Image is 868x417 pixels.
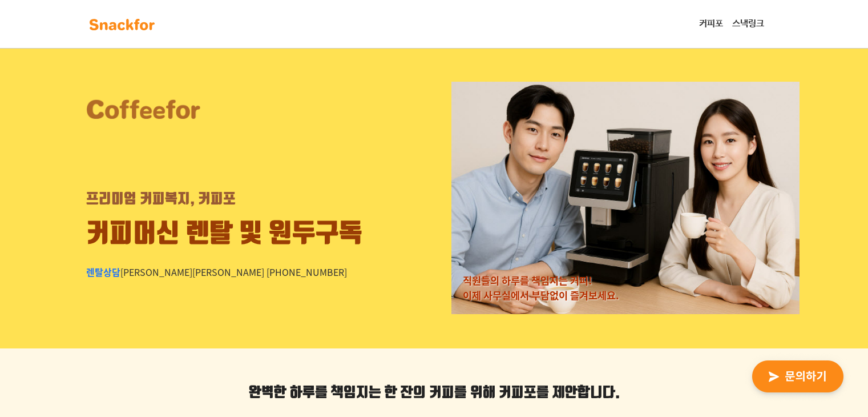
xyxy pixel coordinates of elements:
div: 프리미엄 커피복지, 커피포 [86,189,236,210]
a: 스낵링크 [728,13,769,35]
img: 렌탈 모델 사진 [451,82,800,314]
div: 커피머신 렌탈 및 원두구독 [86,215,362,254]
img: background-main-color.svg [86,15,158,34]
p: 를 위해 커피포를 제안합니다. [69,383,800,403]
img: 커피포 로고 [86,98,200,120]
div: [PERSON_NAME][PERSON_NAME] [PHONE_NUMBER] [86,265,347,279]
div: 직원들의 하루를 책임지는 커피! 이제 사무실에서 부담없이 즐겨보세요. [463,273,619,303]
strong: 완벽한 하루를 책임지는 한 잔의 커피 [249,384,454,402]
span: 렌탈상담 [86,265,120,279]
a: 커피포 [695,13,728,35]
